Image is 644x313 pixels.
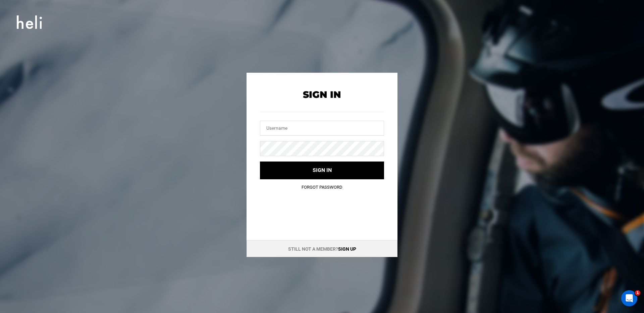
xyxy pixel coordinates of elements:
button: Sign in [260,162,384,179]
a: Sign up [338,246,356,252]
iframe: Intercom live chat [621,290,637,306]
span: 1 [635,290,640,296]
a: Forgot Password [302,185,342,190]
input: Username [260,121,384,136]
div: Still not a member? [247,240,397,257]
h2: Sign In [260,89,384,100]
